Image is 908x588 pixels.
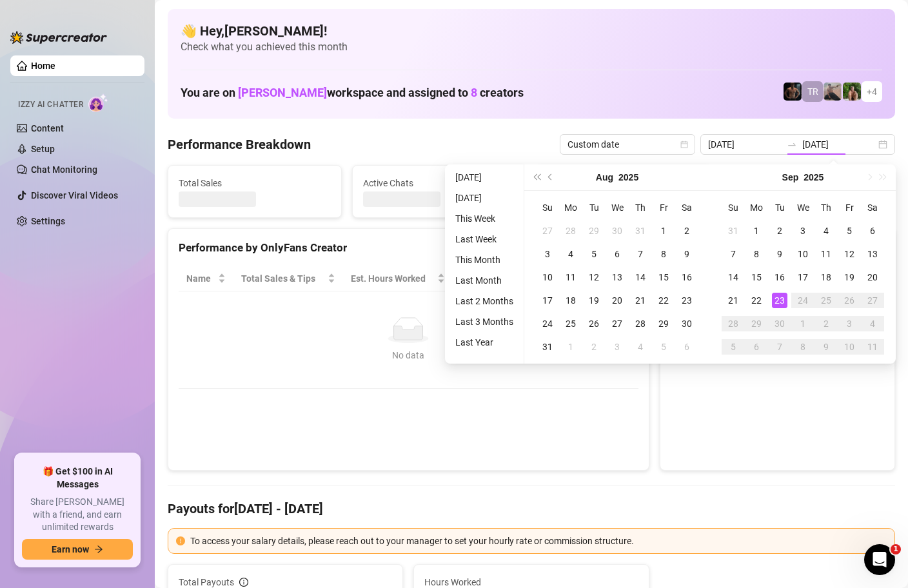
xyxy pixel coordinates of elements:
span: 🎁 Get $100 in AI Messages [22,465,133,491]
th: Name [179,266,233,291]
div: To access your salary details, please reach out to your manager to set your hourly rate or commis... [190,534,887,548]
th: Sales / Hour [453,266,536,291]
iframe: Intercom live chat [864,544,895,575]
span: Chat Conversion [544,271,620,286]
span: to [787,139,797,150]
span: Name [186,271,215,286]
img: logo-BBDzfeDw.svg [10,31,107,44]
a: Chat Monitoring [31,164,97,175]
span: calendar [680,141,688,148]
h1: You are on workspace and assigned to creators [181,86,524,100]
div: No data [192,348,626,362]
span: Messages Sent [548,176,700,190]
th: Chat Conversion [536,266,638,291]
th: Total Sales & Tips [233,266,342,291]
span: exclamation-circle [176,536,185,545]
a: Discover Viral Videos [31,190,118,201]
img: AI Chatter [88,93,108,112]
span: 8 [471,86,477,99]
button: Earn nowarrow-right [22,539,133,560]
img: LC [824,83,842,101]
span: 1 [891,544,901,554]
span: TR [807,84,818,99]
span: Sales / Hour [460,271,518,286]
span: Share [PERSON_NAME] with a friend, and earn unlimited rewards [22,496,133,534]
div: Est. Hours Worked [351,271,435,286]
span: arrow-right [94,545,103,554]
div: Sales by OnlyFans Creator [671,239,884,257]
img: Trent [784,83,802,101]
span: Total Sales [179,176,331,190]
span: Check what you achieved this month [181,40,882,54]
span: Earn now [52,544,89,554]
a: Content [31,123,64,133]
div: Performance by OnlyFans Creator [179,239,638,257]
h4: Payouts for [DATE] - [DATE] [168,500,895,518]
span: Active Chats [363,176,515,190]
input: End date [802,137,876,152]
span: Izzy AI Chatter [18,99,83,111]
span: info-circle [239,578,248,587]
span: [PERSON_NAME] [238,86,327,99]
input: Start date [708,137,782,152]
span: Custom date [567,135,687,154]
a: Home [31,61,55,71]
h4: 👋 Hey, [PERSON_NAME] ! [181,22,882,40]
h4: Performance Breakdown [168,135,311,153]
span: Total Sales & Tips [241,271,324,286]
span: + 4 [867,84,877,99]
a: Settings [31,216,65,226]
a: Setup [31,144,55,154]
span: swap-right [787,139,797,150]
img: Nathaniel [843,83,861,101]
